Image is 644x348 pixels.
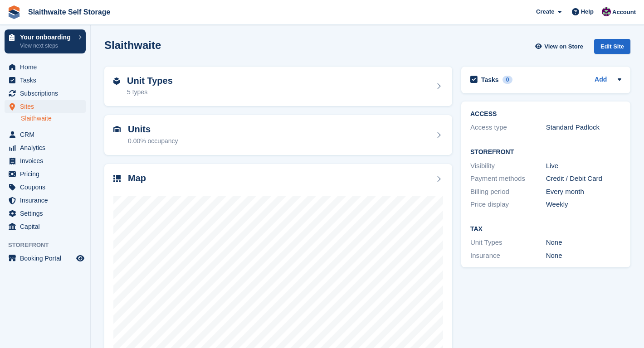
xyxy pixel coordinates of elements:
a: menu [5,155,86,167]
p: View next steps [20,42,74,50]
h2: Tasks [481,76,499,84]
span: Subscriptions [20,87,74,100]
h2: Unit Types [127,76,173,86]
span: Storefront [8,241,90,250]
a: menu [5,100,86,113]
img: unit-type-icn-2b2737a686de81e16bb02015468b77c625bbabd49415b5ef34ead5e3b44a266d.svg [113,77,120,85]
a: View on Store [534,39,587,54]
div: Live [546,161,622,171]
div: Edit Site [594,39,630,54]
div: 5 types [127,87,173,97]
a: menu [5,207,86,220]
a: menu [5,128,86,141]
div: Access type [470,122,546,133]
a: Units 0.00% occupancy [104,115,452,155]
div: Visibility [470,161,546,171]
a: menu [5,74,86,87]
span: Home [20,61,74,73]
a: Slaithwaite Self Storage [24,5,114,19]
img: stora-icon-8386f47178a22dfd0bd8f6a31ec36ba5ce8667c1dd55bd0f319d3a0aa187defe.svg [7,5,21,19]
span: Settings [20,207,74,220]
div: Payment methods [470,174,546,184]
span: Booking Portal [20,252,74,265]
span: Help [581,7,594,16]
a: Unit Types 5 types [104,67,452,106]
img: unit-icn-7be61d7bf1b0ce9d3e12c5938cc71ed9869f7b940bace4675aadf7bd6d80202e.svg [113,126,121,132]
div: 0 [503,76,513,84]
span: Create [536,7,554,16]
div: None [546,251,622,261]
a: menu [5,61,86,73]
a: Slaithwaite [21,114,86,123]
div: 0.00% occupancy [128,136,178,146]
div: Every month [546,187,622,197]
span: Sites [20,100,74,113]
span: Pricing [20,168,74,180]
span: Tasks [20,74,74,87]
span: View on Store [544,42,583,51]
span: Invoices [20,155,74,167]
a: Your onboarding View next steps [5,29,86,53]
div: Weekly [546,199,622,210]
img: map-icn-33ee37083ee616e46c38cad1a60f524a97daa1e2b2c8c0bc3eb3415660979fc1.svg [113,175,121,182]
div: Unit Types [470,237,546,248]
span: Coupons [20,181,74,193]
h2: ACCESS [470,111,621,118]
a: menu [5,194,86,207]
h2: Tax [470,226,621,233]
p: Your onboarding [20,34,74,40]
h2: Map [128,173,146,184]
a: menu [5,168,86,180]
h2: Slaithwaite [104,39,161,51]
div: Credit / Debit Card [546,174,622,184]
img: Sean Cashman [602,7,611,16]
span: Insurance [20,194,74,207]
a: Preview store [75,253,86,264]
a: Add [595,75,607,85]
a: menu [5,252,86,265]
div: Standard Padlock [546,122,622,133]
a: menu [5,181,86,193]
div: Insurance [470,251,546,261]
a: menu [5,141,86,154]
div: Billing period [470,187,546,197]
h2: Storefront [470,149,621,156]
span: CRM [20,128,74,141]
span: Capital [20,220,74,233]
div: None [546,237,622,248]
span: Analytics [20,141,74,154]
span: Account [612,8,636,17]
a: menu [5,220,86,233]
a: Edit Site [594,39,630,58]
a: menu [5,87,86,100]
div: Price display [470,199,546,210]
h2: Units [128,124,178,135]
